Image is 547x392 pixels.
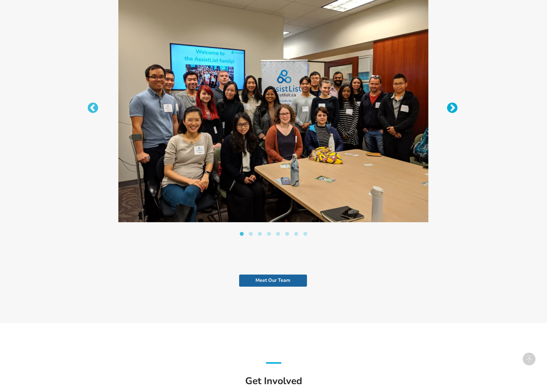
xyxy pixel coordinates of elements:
[293,232,299,238] button: 7
[239,232,245,238] button: 1
[446,102,452,108] button: Next
[275,232,281,238] button: 5
[266,232,272,238] button: 4
[302,232,308,238] button: 8
[284,232,290,238] button: 6
[257,232,263,238] button: 3
[239,275,307,287] a: Meet Our Team
[248,232,254,238] button: 2
[87,102,93,108] button: Previous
